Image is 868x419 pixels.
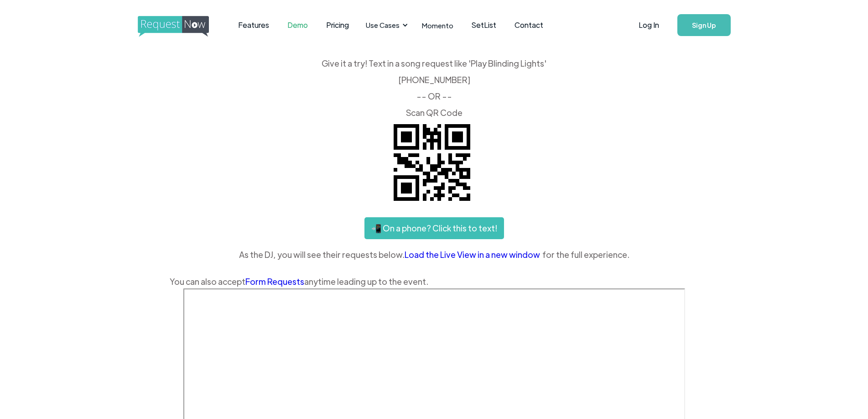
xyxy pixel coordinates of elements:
div: Use Cases [360,11,411,39]
div: You can also accept anytime leading up to the event. [170,275,699,288]
div: Give it a try! Text in a song request like 'Play Blinding Lights' ‍ [PHONE_NUMBER] -- OR -- ‍ Sca... [170,59,699,117]
a: SetList [463,11,505,39]
div: Use Cases [366,20,400,30]
img: requestnow logo [138,16,226,37]
a: 📲 On a phone? Click this to text! [364,217,504,239]
a: Sign Up [677,14,731,36]
a: Log In [629,9,668,41]
a: Form Requests [245,276,304,287]
a: Pricing [317,11,358,39]
a: Contact [505,11,552,39]
a: Load the Live View in a new window [405,248,542,262]
a: home [138,16,206,34]
a: Features [229,11,278,39]
img: QR code [386,117,478,208]
a: Demo [278,11,317,39]
div: As the DJ, you will see their requests below. for the full experience. [170,248,699,262]
a: Momento [413,12,463,39]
